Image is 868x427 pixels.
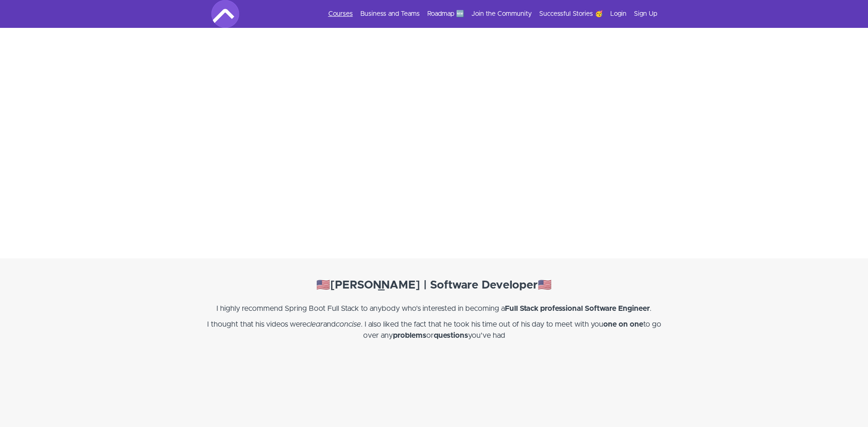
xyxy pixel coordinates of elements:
strong: one on one [603,321,643,328]
a: Courses [328,9,353,19]
em: concise [336,321,361,328]
a: Login [610,9,627,19]
strong: [PERSON_NAME] | Software Developer [330,280,538,291]
em: clear [307,321,323,328]
p: I highly recommend Spring Boot Full Stack to anybody who's interested in becoming a . [202,303,666,314]
a: Business and Teams [360,9,420,19]
a: Roadmap 🆕 [427,9,464,19]
h4: 🇺🇸 🇺🇸 [202,277,666,294]
strong: Full Stack professional Software Engineer [505,305,650,312]
strong: problems [393,332,426,339]
p: I thought that his videos were and . I also liked the fact that he took his time out of his day t... [202,319,666,341]
strong: questions [434,332,468,339]
a: Join the Community [471,9,532,19]
a: Sign Up [634,9,657,19]
a: Successful Stories 🥳 [539,9,603,19]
